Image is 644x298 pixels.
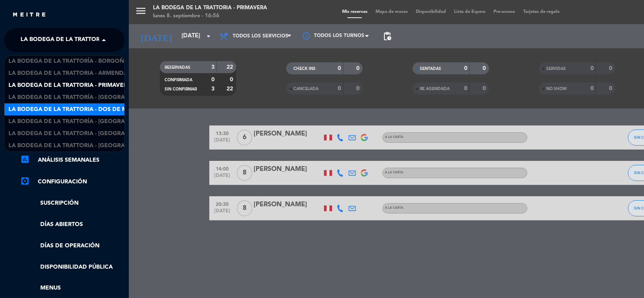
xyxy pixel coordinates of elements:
[20,177,125,187] a: Configuración
[21,32,143,49] span: La Bodega de la Trattoria - Primavera
[8,93,158,102] span: La Bodega de la Trattoría - [GEOGRAPHIC_DATA]
[20,284,125,293] a: Menus
[8,57,129,66] span: La Bodega de la Trattoría - Borgoño
[20,176,30,186] i: settings_applications
[8,141,158,150] span: La Bodega de la Trattoria - [GEOGRAPHIC_DATA]
[8,69,136,78] span: La Bodega de la Trattoria - Armendariz
[20,154,30,164] i: assessment
[8,129,158,138] span: La Bodega de la Trattoria - [GEOGRAPHIC_DATA]
[8,117,158,126] span: La Bodega de la Trattoría - [GEOGRAPHIC_DATA]
[8,105,139,114] span: La Bodega de la Trattoria - Dos de Mayo
[20,199,125,208] a: Suscripción
[20,263,125,272] a: Disponibilidad pública
[382,31,392,41] span: pending_actions
[8,81,131,90] span: La Bodega de la Trattoria - Primavera
[20,220,125,229] a: Días abiertos
[20,241,125,251] a: Días de Operación
[20,155,125,165] a: assessmentANÁLISIS SEMANALES
[12,12,46,18] img: MEITRE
